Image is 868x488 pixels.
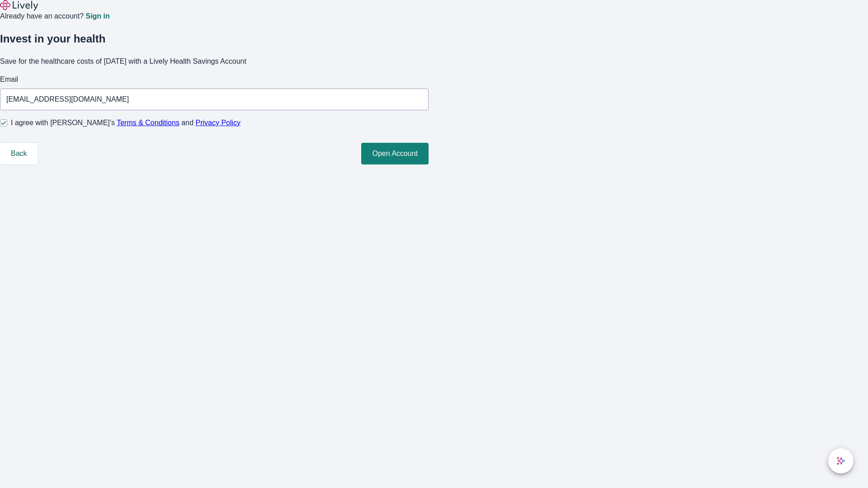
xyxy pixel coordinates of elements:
a: Sign in [85,13,109,20]
a: Terms & Conditions [117,119,179,127]
svg: Lively AI Assistant [836,456,845,465]
span: I agree with [PERSON_NAME]’s and [11,117,241,128]
a: Privacy Policy [196,119,241,127]
button: chat [828,448,854,474]
button: Open Account [361,143,429,164]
